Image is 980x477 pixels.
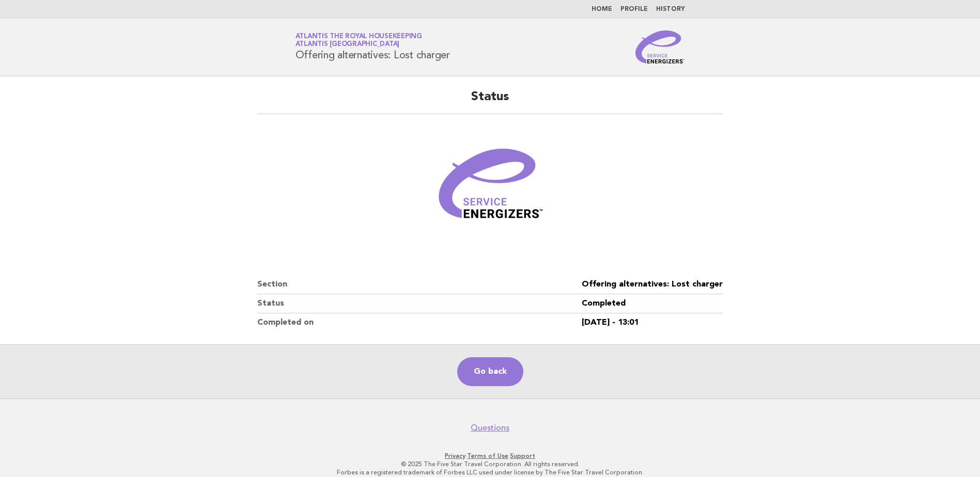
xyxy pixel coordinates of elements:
[257,294,582,313] dt: Status
[174,452,806,460] p: · ·
[295,34,450,60] h1: Offering alternatives: Lost charger
[510,452,535,459] a: Support
[467,452,508,459] a: Terms of Use
[582,313,723,332] dd: [DATE] - 13:01
[457,357,523,386] a: Go back
[620,6,648,12] a: Profile
[635,30,685,63] img: Service Energizers
[582,294,723,313] dd: Completed
[174,460,806,468] p: © 2025 The Five Star Travel Corporation. All rights reserved.
[257,275,582,294] dt: Section
[295,33,422,47] a: Atlantis the Royal HousekeepingAtlantis [GEOGRAPHIC_DATA]
[592,6,612,12] a: Home
[257,89,723,114] h2: Status
[471,423,509,433] a: Questions
[428,126,552,250] img: Verified
[656,6,685,12] a: History
[295,41,400,48] span: Atlantis [GEOGRAPHIC_DATA]
[257,313,582,332] dt: Completed on
[174,468,806,476] p: Forbes is a registered trademark of Forbes LLC used under license by The Five Star Travel Corpora...
[582,275,723,294] dd: Offering alternatives: Lost charger
[445,452,465,459] a: Privacy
